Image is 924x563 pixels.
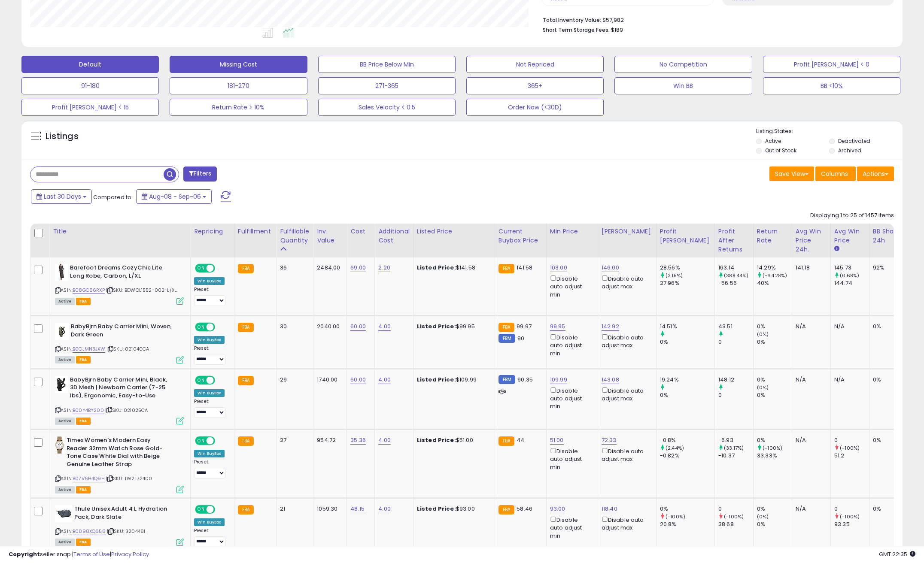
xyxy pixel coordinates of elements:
[55,356,75,363] span: All listings currently available for purchase on Amazon
[417,375,456,384] b: Listed Price:
[280,264,307,272] div: 36
[318,99,456,116] button: Sales Velocity < 0.5
[238,264,254,273] small: FBA
[602,227,653,236] div: [PERSON_NAME]
[317,505,340,513] div: 1059.30
[757,338,792,346] div: 0%
[350,322,366,331] a: 60.00
[183,166,217,182] button: Filters
[9,550,40,558] strong: Copyright
[718,264,753,272] div: 163.14
[280,436,307,444] div: 27
[763,77,900,94] button: BB <10%
[466,56,604,73] button: Not Repriced
[498,323,514,332] small: FBA
[602,322,619,331] a: 142.92
[873,264,901,272] div: 92%
[757,331,769,338] small: (0%)
[666,272,683,279] small: (2.15%)
[417,505,456,513] b: Listed Price:
[873,227,904,245] div: BB Share 24h.
[834,521,869,528] div: 93.35
[76,418,91,425] span: FBA
[111,550,149,558] a: Privacy Policy
[194,345,228,365] div: Preset:
[550,436,564,445] a: 51.00
[718,279,753,287] div: -56.56
[170,77,307,94] button: 181-270
[317,436,340,444] div: 954.72
[378,505,391,513] a: 4.00
[810,212,894,220] div: Displaying 1 to 25 of 1457 items
[660,323,714,330] div: 14.51%
[318,77,456,94] button: 271-365
[660,391,714,399] div: 0%
[350,227,371,236] div: Cost
[73,550,110,558] a: Terms of Use
[724,272,748,279] small: (388.44%)
[417,264,488,272] div: $141.58
[498,436,514,446] small: FBA
[796,436,824,444] div: N/A
[765,137,781,145] label: Active
[763,56,900,73] button: Profit [PERSON_NAME] < 0
[106,475,152,482] span: | SKU: TW2T72400
[71,323,175,341] b: BabyBjrn Baby Carrier Mini, Woven, Dark Green
[55,298,75,305] span: All listings currently available for purchase on Amazon
[550,386,591,411] div: Disable auto adjust min
[857,166,894,181] button: Actions
[756,127,903,136] p: Listing States:
[724,513,744,520] small: (-100%)
[834,505,869,513] div: 0
[417,436,456,444] b: Listed Price:
[196,376,207,384] span: ON
[834,264,869,272] div: 145.73
[796,323,824,330] div: N/A
[550,274,591,299] div: Disable auto adjust min
[55,418,75,425] span: All listings currently available for purchase on Amazon
[660,505,714,513] div: 0%
[660,264,714,272] div: 28.56%
[76,298,91,305] span: FBA
[55,264,68,281] img: 31tC9WXkAyL._SL40_.jpg
[194,336,225,344] div: Win BuyBox
[796,264,824,272] div: 141.18
[53,227,187,236] div: Title
[238,323,254,332] small: FBA
[757,323,792,330] div: 0%
[834,376,863,384] div: N/A
[757,279,792,287] div: 40%
[417,263,456,272] b: Listed Price:
[55,323,69,340] img: 318tomq8hRL._SL40_.jpg
[73,475,105,482] a: B07V6H4Q9H
[769,166,814,181] button: Save View
[214,437,228,445] span: OFF
[602,333,650,349] div: Disable auto adjust max
[602,375,619,384] a: 143.08
[757,505,792,513] div: 0%
[67,436,171,470] b: Timex Women's Modern Easy Reader 32mm Watch Rose Gold-Tone Case White Dial with Beige Genuine Lea...
[879,550,915,558] span: 2025-10-7 22:35 GMT
[660,436,714,444] div: -0.8%
[660,452,714,460] div: -0.82%
[214,324,228,331] span: OFF
[55,376,184,424] div: ASIN:
[74,505,179,523] b: Thule Unisex Adult 4 L Hydration Pack, Dark Slate
[602,386,650,403] div: Disable auto adjust max
[106,345,149,352] span: | SKU: 021040CA
[815,166,856,181] button: Columns
[280,323,307,330] div: 30
[550,446,591,471] div: Disable auto adjust min
[70,376,174,402] b: BabyBjrn Baby Carrier Mini, Black, 3D Mesh | Newborn Carrier (7-25 lbs), Ergonomic, Easy-to-Use
[834,323,863,330] div: N/A
[106,287,177,294] span: | SKU: BDWCL1552-002-L/XL.
[543,14,888,24] li: $57,982
[550,263,567,272] a: 103.00
[70,264,174,282] b: Barefoot Dreams CozyChic Lite Long Robe, Carbon, L/XL
[517,436,524,444] span: 44
[660,227,711,245] div: Profit [PERSON_NAME]
[602,274,650,291] div: Disable auto adjust max
[550,515,591,540] div: Disable auto adjust min
[821,170,848,178] span: Columns
[317,264,340,272] div: 2484.00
